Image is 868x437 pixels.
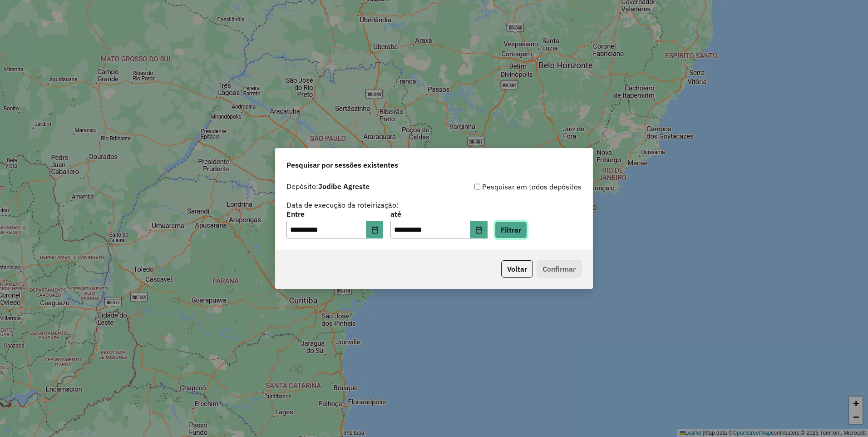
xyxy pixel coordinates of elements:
[470,221,488,239] button: Choose Date
[390,209,487,219] label: até
[501,260,533,278] button: Voltar
[366,221,384,239] button: Choose Date
[434,181,582,192] div: Pesquisar em todos depósitos
[286,159,398,170] span: Pesquisar por sessões existentes
[286,181,370,192] label: Depósito:
[286,199,399,210] label: Data de execução da roteirização:
[495,221,527,238] button: Filtrar
[286,209,383,219] label: Entre
[318,182,370,191] strong: Jodibe Agreste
